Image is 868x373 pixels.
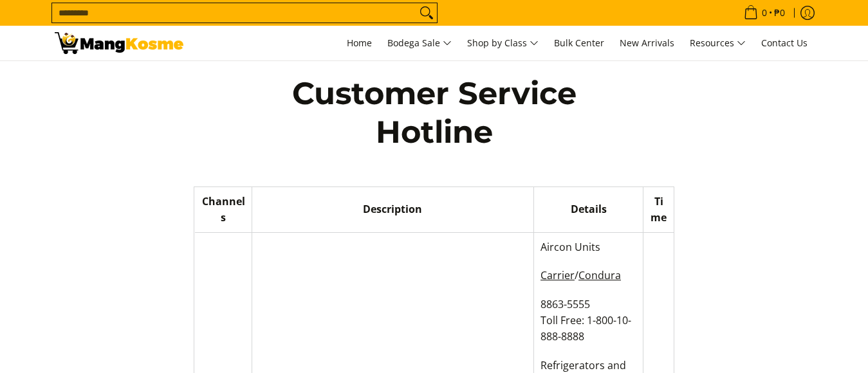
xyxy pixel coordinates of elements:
a: Bodega Sale [381,26,458,60]
a: Shop by Class [461,26,545,60]
a: Carrier [540,268,575,282]
button: Search [416,3,437,23]
h1: Customer Service Hotline [248,74,621,151]
span: Bulk Center [554,37,604,49]
p: 8863-5555 Toll Free: 1-800-10-888-8888 [540,296,636,357]
a: New Arrivals [613,26,681,60]
span: Shop by Class [467,35,539,51]
td: Details [534,187,643,232]
a: Contact Us [755,26,814,60]
span: 0 [760,8,769,17]
span: Contact Us [761,37,808,49]
span: • [740,6,789,20]
td: Channels [195,187,252,232]
a: Condura [578,268,621,282]
p: Aircon Units [540,239,636,268]
span: New Arrivals [620,37,674,49]
a: Bulk Center [548,26,611,60]
nav: Main Menu [196,26,814,60]
span: Home [347,37,372,49]
span: Resources [690,35,746,51]
td: Description [252,187,533,232]
p: / [540,268,636,296]
span: Bodega Sale [387,35,452,51]
span: ₱0 [772,8,787,17]
a: Resources [683,26,752,60]
td: Time [643,187,674,232]
img: Customer Service Hotline | Mang Kosme [55,32,183,54]
a: Home [340,26,378,60]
